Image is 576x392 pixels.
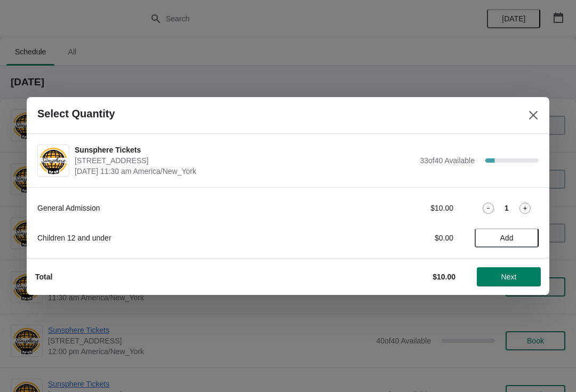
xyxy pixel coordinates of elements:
[35,273,52,281] strong: Total
[477,267,541,286] button: Next
[37,233,333,243] div: Children 12 and under
[75,145,414,155] span: Sunsphere Tickets
[505,203,509,213] strong: 1
[75,155,414,166] span: [STREET_ADDRESS]
[355,233,453,243] div: $0.00
[37,108,115,120] h2: Select Quantity
[501,273,517,281] span: Next
[524,106,543,125] button: Close
[420,156,475,165] span: 33 of 40 Available
[355,203,453,213] div: $10.00
[500,234,514,242] span: Add
[37,203,333,213] div: General Admission
[433,273,455,281] strong: $10.00
[475,228,539,247] button: Add
[38,146,69,175] img: Sunsphere Tickets | 810 Clinch Avenue, Knoxville, TN, USA | September 29 | 11:30 am America/New_York
[75,166,414,177] span: [DATE] 11:30 am America/New_York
